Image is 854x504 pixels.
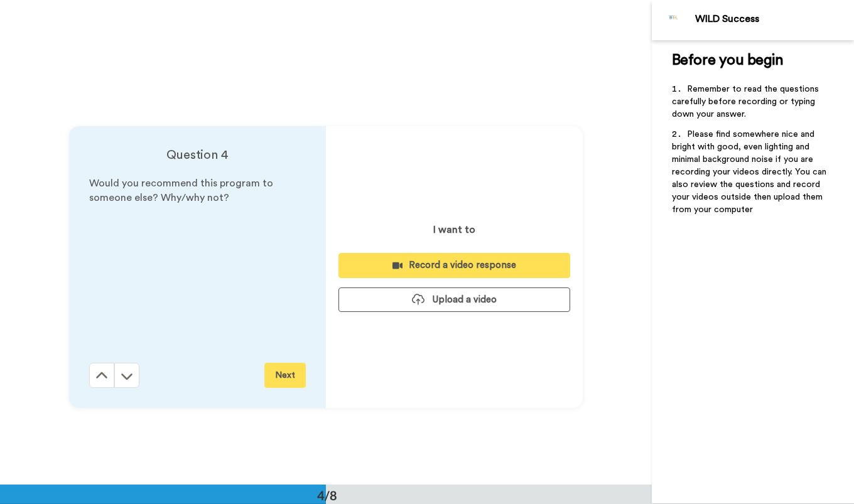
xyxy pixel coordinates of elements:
[264,363,306,388] button: Next
[433,222,475,237] p: I want to
[672,130,829,214] span: Please find somewhere nice and bright with good, even lighting and minimal background noise if yo...
[695,13,853,25] div: WILD Success
[89,178,276,203] span: Would you recommend this program to someone else? Why/why not?
[338,253,570,277] button: Record a video response
[338,287,570,312] button: Upload a video
[89,146,306,164] h4: Question 4
[349,259,560,272] div: Record a video response
[672,53,783,68] span: Before you begin
[672,85,821,119] span: Remember to read the questions carefully before recording or typing down your answer.
[659,5,689,35] img: Profile Image
[297,486,357,504] div: 4/8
